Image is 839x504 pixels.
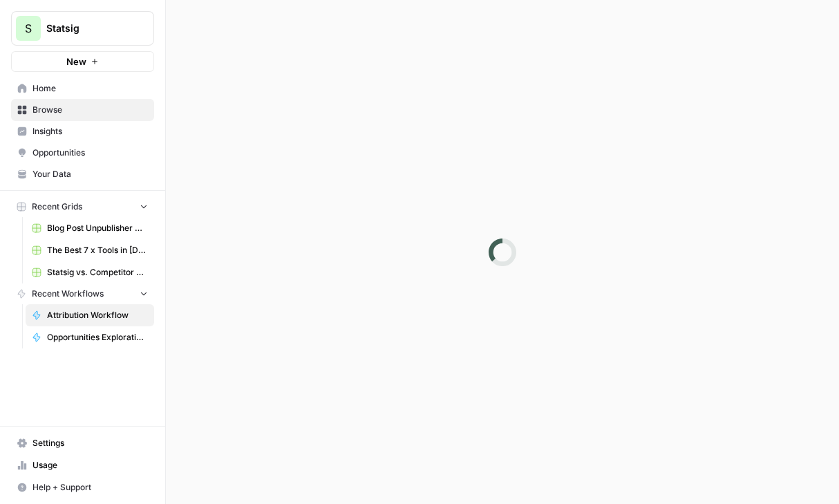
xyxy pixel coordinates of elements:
span: Statsig vs. Competitor v2 Grid [47,266,148,279]
span: Browse [32,104,148,116]
span: Usage [32,459,148,472]
a: Opportunities Exploration Workflow [26,326,154,348]
span: S [25,20,32,37]
a: Insights [11,120,154,142]
a: Blog Post Unpublisher Grid (master) [26,217,154,239]
button: Workspace: Statsig [11,11,154,46]
span: Recent Workflows [32,288,104,300]
a: Attribution Workflow [26,304,154,326]
span: Home [32,82,148,95]
button: New [11,51,154,72]
span: Blog Post Unpublisher Grid (master) [47,222,148,234]
span: Recent Grids [32,200,82,213]
span: Your Data [32,168,148,180]
button: Help + Support [11,476,154,498]
a: Statsig vs. Competitor v2 Grid [26,261,154,283]
a: The Best 7 x Tools in [DATE] Grid [26,239,154,261]
a: Settings [11,432,154,454]
span: The Best 7 x Tools in [DATE] Grid [47,244,148,256]
span: New [66,55,86,68]
span: Settings [32,437,148,449]
span: Opportunities [32,147,148,159]
span: Attribution Workflow [47,309,148,321]
span: Help + Support [32,481,148,494]
span: Statsig [46,21,130,35]
a: Home [11,77,154,100]
span: Opportunities Exploration Workflow [47,331,148,344]
a: Browse [11,99,154,121]
a: Your Data [11,163,154,185]
a: Usage [11,454,154,476]
span: Insights [32,125,148,138]
a: Opportunities [11,142,154,164]
button: Recent Workflows [11,283,154,304]
button: Recent Grids [11,196,154,217]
